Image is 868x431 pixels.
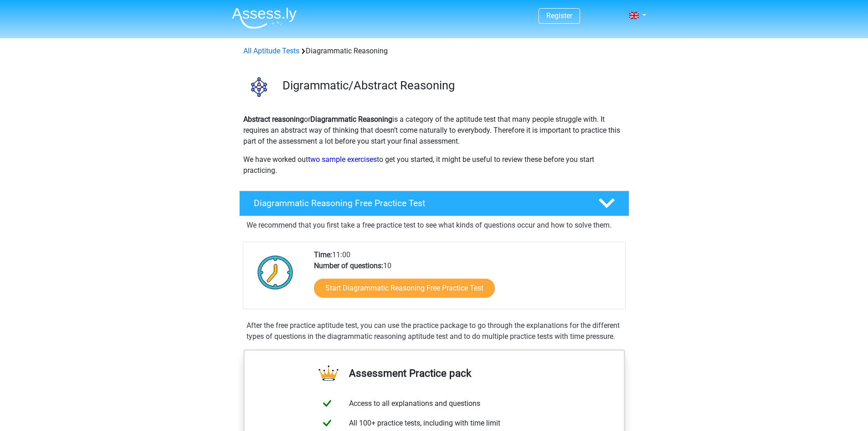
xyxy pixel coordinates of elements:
a: Register [546,11,572,20]
b: Diagrammatic Reasoning [310,115,392,124]
img: diagrammatic reasoning [240,68,278,106]
a: Start Diagrammatic Reasoning Free Practice Test [314,279,495,298]
img: Clock [252,249,298,295]
a: two sample exercises [308,155,377,164]
p: We have worked out to get you started, it might be useful to review these before you start practi... [243,154,625,176]
p: or is a category of the aptitude test that many people struggle with. It requires an abstract way... [243,114,625,147]
div: After the free practice aptitude test, you can use the practice package to go through the explana... [243,320,626,342]
a: All Aptitude Tests [243,47,299,55]
p: We recommend that you first take a free practice test to see what kinds of questions occur and ho... [247,220,622,231]
img: Assessly [232,7,297,29]
b: Abstract reasoning [243,115,304,124]
a: Diagrammatic Reasoning Free Practice Test [236,191,633,216]
h3: Digrammatic/Abstract Reasoning [282,78,622,93]
div: 11:00 10 [307,249,625,309]
div: Diagrammatic Reasoning [240,46,629,57]
h4: Diagrammatic Reasoning Free Practice Test [254,198,584,208]
b: Number of questions: [314,261,383,270]
b: Time: [314,250,332,259]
